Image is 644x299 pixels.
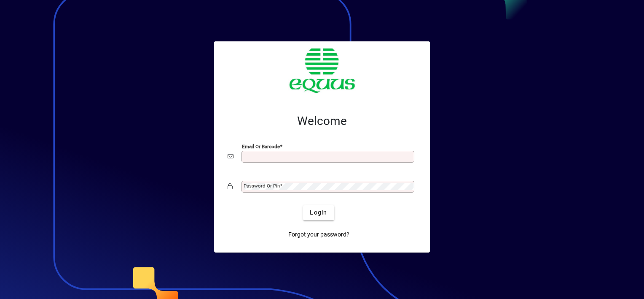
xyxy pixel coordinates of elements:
h2: Welcome [228,114,416,128]
span: Forgot your password? [288,230,349,239]
mat-label: Email or Barcode [242,143,280,149]
a: Forgot your password? [285,227,353,242]
span: Login [310,208,327,217]
button: Login [303,205,334,220]
mat-label: Password or Pin [244,183,280,189]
